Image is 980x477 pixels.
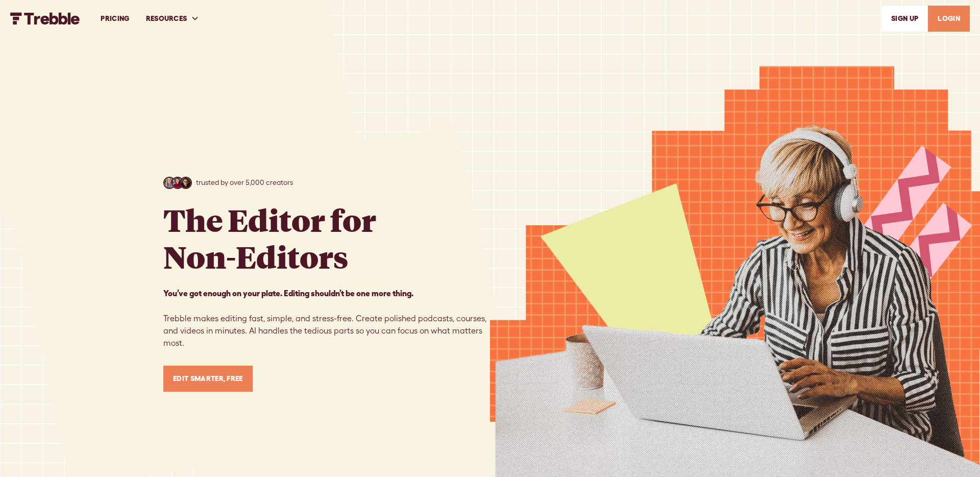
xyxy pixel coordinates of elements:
[928,6,970,32] a: LOGIN
[146,13,187,24] div: RESOURCES
[92,1,137,36] a: PRICING
[196,177,293,188] p: trusted by over 5,000 creators
[10,12,80,25] img: Trebble FM Logo
[881,6,928,32] a: SIGn UP
[163,287,490,349] p: Trebble makes editing fast, simple, and stress-free. Create polished podcasts, courses, and video...
[163,289,413,298] strong: You’ve got enough on your plate. Editing shouldn’t be one more thing. ‍
[163,366,253,392] a: Edit Smarter, Free
[163,201,376,275] h1: The Editor for Non-Editors
[10,12,80,25] a: home
[138,1,208,36] div: RESOURCES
